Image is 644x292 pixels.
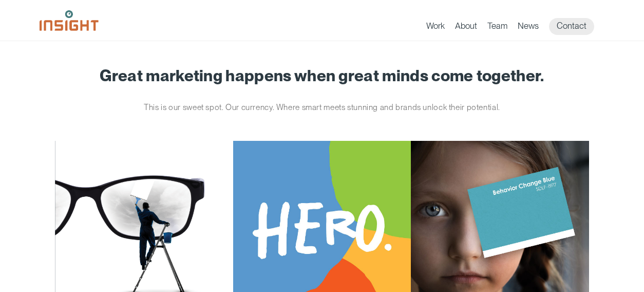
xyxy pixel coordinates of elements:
[518,21,539,35] a: News
[487,21,507,35] a: Team
[129,100,515,115] p: This is our sweet spot. Our currency. Where smart meets stunning and brands unlock their potential.
[455,21,477,35] a: About
[426,18,604,35] nav: primary navigation menu
[549,18,594,35] a: Contact
[426,21,445,35] a: Work
[40,10,99,31] img: Insight Marketing Design
[55,67,589,84] h1: Great marketing happens when great minds come together.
